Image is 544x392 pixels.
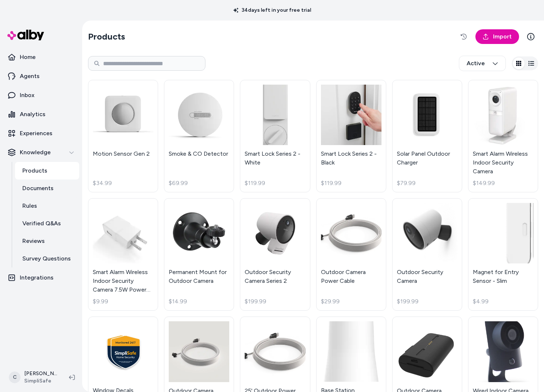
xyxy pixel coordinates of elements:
span: SimpliSafe [24,377,57,385]
h2: Products [88,31,125,42]
a: Agents [3,67,79,85]
a: Smart Alarm Wireless Indoor Security Camera 7.5W Power AdapterSmart Alarm Wireless Indoor Securit... [88,198,158,311]
a: Verified Q&As [15,215,79,232]
a: Smart Lock Series 2 - WhiteSmart Lock Series 2 - White$119.99 [240,80,310,192]
p: Analytics [20,110,45,119]
button: Active [459,56,506,71]
a: Rules [15,197,79,215]
button: Knowledge [3,144,79,161]
a: Outdoor Security CameraOutdoor Security Camera$199.99 [392,198,462,311]
p: Verified Q&As [22,219,61,228]
a: Magnet for Entry Sensor - SlimMagnet for Entry Sensor - Slim$4.99 [468,198,538,311]
a: Products [15,162,79,180]
a: Inbox [3,86,79,104]
a: Analytics [3,106,79,123]
a: Reviews [15,232,79,250]
a: Smart Alarm Wireless Indoor Security CameraSmart Alarm Wireless Indoor Security Camera$149.99 [468,80,538,192]
p: Documents [22,184,54,193]
a: Motion Sensor Gen 2Motion Sensor Gen 2$34.99 [88,80,158,192]
a: Outdoor Security Camera Series 2Outdoor Security Camera Series 2$199.99 [240,198,310,311]
p: Products [22,166,47,175]
a: Integrations [3,269,79,286]
p: Inbox [20,91,34,100]
span: C [9,371,21,383]
p: Integrations [20,273,54,282]
a: Import [475,29,519,44]
a: Home [3,48,79,66]
p: 34 days left in your free trial [229,7,315,14]
p: Rules [22,201,37,210]
p: Home [20,53,36,62]
button: C[PERSON_NAME]SimpliSafe [4,366,63,389]
img: alby Logo [7,30,44,40]
p: Agents [20,72,40,81]
a: Experiences [3,125,79,142]
a: Outdoor Camera Power CableOutdoor Camera Power Cable$29.99 [316,198,386,311]
a: Solar Panel Outdoor ChargerSolar Panel Outdoor Charger$79.99 [392,80,462,192]
p: Reviews [22,237,45,245]
a: Survey Questions [15,250,79,267]
p: Knowledge [20,148,51,157]
a: Permanent Mount for Outdoor CameraPermanent Mount for Outdoor Camera$14.99 [164,198,234,311]
p: Experiences [20,129,52,138]
a: Documents [15,180,79,197]
p: [PERSON_NAME] [24,370,57,377]
a: Smart Lock Series 2 - BlackSmart Lock Series 2 - Black$119.99 [316,80,386,192]
p: Survey Questions [22,254,71,263]
a: Smoke & CO DetectorSmoke & CO Detector$69.99 [164,80,234,192]
span: Import [493,32,512,41]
